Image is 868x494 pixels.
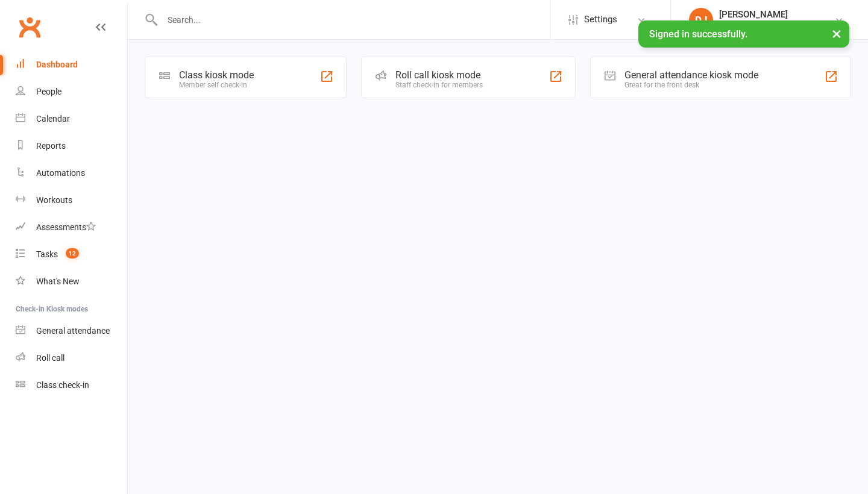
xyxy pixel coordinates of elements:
[16,268,127,295] a: What's New
[719,9,834,20] div: [PERSON_NAME]
[36,87,61,96] div: People
[16,78,127,105] a: People
[16,214,127,241] a: Assessments
[179,69,254,81] div: Class kiosk mode
[16,51,127,78] a: Dashboard
[16,187,127,214] a: Workouts
[66,248,79,258] span: 12
[16,372,127,399] a: Class kiosk mode
[719,20,834,31] div: Bulldog Gym Castle Hill Pty Ltd
[649,28,747,40] span: Signed in successfully.
[36,141,66,151] div: Reports
[16,241,127,268] a: Tasks 12
[584,6,617,33] span: Settings
[689,8,713,32] div: DJ
[36,249,58,259] div: Tasks
[36,114,70,123] div: Calendar
[36,326,110,336] div: General attendance
[36,222,96,232] div: Assessments
[16,345,127,372] a: Roll call
[36,353,64,363] div: Roll call
[36,60,78,69] div: Dashboard
[159,11,550,28] input: Search...
[179,81,254,89] div: Member self check-in
[624,81,758,89] div: Great for the front desk
[36,277,80,286] div: What's New
[16,317,127,345] a: General attendance kiosk mode
[36,195,72,205] div: Workouts
[826,20,848,46] button: ×
[395,81,483,89] div: Staff check-in for members
[14,12,45,42] a: Clubworx
[16,160,127,187] a: Automations
[36,168,85,178] div: Automations
[36,380,89,390] div: Class check-in
[624,69,758,81] div: General attendance kiosk mode
[395,69,483,81] div: Roll call kiosk mode
[16,133,127,160] a: Reports
[16,105,127,133] a: Calendar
